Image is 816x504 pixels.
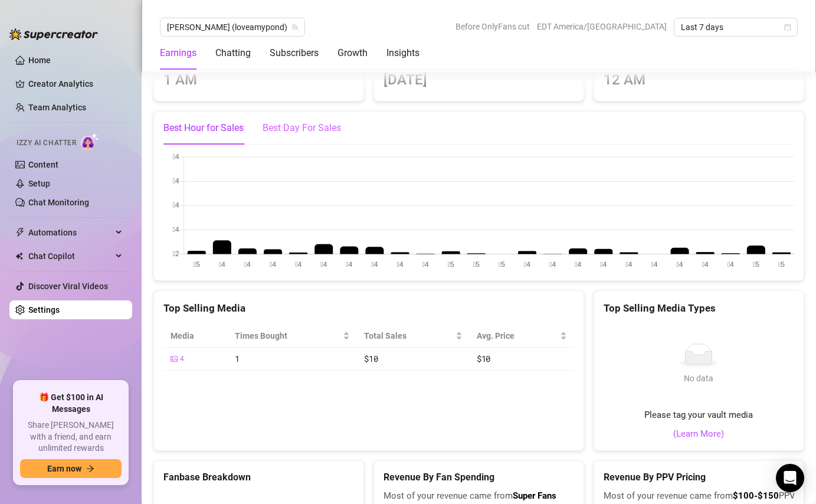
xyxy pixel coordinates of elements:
[180,354,184,365] span: 4
[86,464,94,473] span: arrow-right
[228,325,358,348] th: Times Bought
[470,325,574,348] th: Avg. Price
[291,24,299,31] span: team
[28,55,51,65] a: Home
[28,103,86,112] a: Team Analytics
[644,408,753,423] span: Please tag your vault media
[81,133,99,150] img: AI Chatter
[270,46,319,60] div: Subscribers
[28,305,60,315] a: Settings
[680,372,717,385] div: No data
[364,353,378,364] span: $10
[337,46,368,60] div: Growth
[784,24,791,31] span: calendar
[604,300,794,316] div: Top Selling Media Types
[776,464,804,492] div: Open Intercom Messenger
[20,420,122,454] span: Share [PERSON_NAME] with a friend, and earn unlimited rewards
[28,160,58,169] a: Content
[384,489,574,503] span: Most of your revenue came from
[604,489,794,503] span: Most of your revenue came from PPVs
[163,325,228,348] th: Media
[263,121,341,135] div: Best Day For Sales
[163,300,574,316] div: Top Selling Media
[160,46,196,60] div: Earnings
[604,470,794,485] h5: Revenue By PPV Pricing
[163,121,244,135] div: Best Hour for Sales
[681,18,791,36] span: Last 7 days
[386,46,420,60] div: Insights
[28,282,108,291] a: Discover Viral Videos
[167,18,298,36] span: Amy Pond (loveamypond)
[15,228,25,237] span: thunderbolt
[28,74,123,93] a: Creator Analytics
[384,470,574,485] h5: Revenue By Fan Spending
[15,252,23,260] img: Chat Copilot
[477,329,558,342] span: Avg. Price
[733,490,779,501] b: $100-$150
[364,329,453,342] span: Total Sales
[235,353,240,364] span: 1
[357,325,470,348] th: Total Sales
[47,464,81,473] span: Earn now
[477,353,490,364] span: $10
[9,28,98,40] img: logo-BBDzfeDw.svg
[17,138,76,149] span: Izzy AI Chatter
[163,470,354,485] h5: Fanbase Breakdown
[513,490,556,501] b: Super Fans
[537,18,667,35] span: EDT America/[GEOGRAPHIC_DATA]
[28,179,50,188] a: Setup
[235,329,341,342] span: Times Bought
[28,247,112,266] span: Chat Copilot
[163,69,354,91] div: 1 AM
[673,427,724,441] a: (Learn More)
[384,69,574,91] div: [DATE]
[215,46,251,60] div: Chatting
[455,18,530,35] span: Before OnlyFans cut
[20,459,122,478] button: Earn nowarrow-right
[28,198,89,207] a: Chat Monitoring
[604,69,794,91] div: 12 AM
[20,392,122,415] span: 🎁 Get $100 in AI Messages
[171,355,178,362] span: picture
[28,223,112,242] span: Automations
